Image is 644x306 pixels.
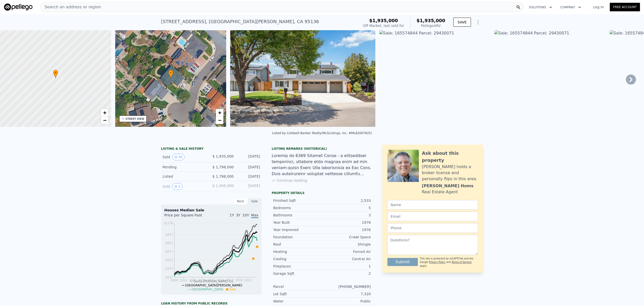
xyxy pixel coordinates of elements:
div: Sold [163,154,207,160]
div: [PERSON_NAME] Homs [422,183,473,189]
div: 2 [322,271,371,276]
span: − [218,117,221,123]
div: Rent [233,198,248,205]
span: + [103,109,106,116]
button: SAVE [453,18,471,27]
img: Sale: 165574844 Parcel: 29430071 [494,30,606,127]
span: 3Y [236,213,240,217]
a: Zoom in [216,109,223,117]
div: Central Air [322,256,371,261]
div: Ask about this property [422,150,478,164]
div: • [168,70,173,79]
a: Log In [587,5,610,10]
span: $ 1,935,000 [212,154,234,158]
div: Houses Median Sale [164,208,258,213]
div: Year Improved [273,227,322,232]
a: Free Account [610,3,640,11]
span: $ 1,798,000 [212,174,234,178]
div: 1 [322,264,371,269]
div: Sold [163,183,207,190]
div: [DATE] [238,154,260,160]
div: Price per Square Foot [164,213,211,221]
a: Zoom out [216,117,223,124]
span: 10Y [243,213,249,217]
input: Phone [387,223,478,233]
span: $ 1,405,000 [212,184,234,188]
button: Submit [387,258,418,266]
img: Sale: 165574844 Parcel: 29430071 [230,30,375,127]
span: $1,935,000 [417,18,445,23]
div: Pellego ARV [417,23,445,28]
div: [DATE] [238,174,260,179]
img: Sale: 165574844 Parcel: 29430071 [379,30,491,127]
div: LISTING & SALE HISTORY [161,147,262,152]
a: Zoom in [101,109,108,117]
div: Foundation [273,235,322,240]
span: $1,935,000 [369,18,398,23]
a: Terms of Service [452,261,471,263]
input: Email [387,212,478,221]
div: This site is protected by reCAPTCHA and the Google and apply. [420,257,478,268]
div: Property details [272,191,372,195]
div: 3 [322,213,371,218]
div: Cooling [273,256,322,261]
button: View historical data [172,154,184,160]
tspan: $377 [165,267,173,271]
div: Roof [273,242,322,247]
button: View historical data [172,183,183,190]
span: − [103,117,106,123]
button: Company [556,3,585,12]
div: Shingle [322,242,371,247]
input: Name [387,200,478,210]
div: • [53,70,58,79]
div: [PERSON_NAME] holds a broker license and personally flips in this area [422,164,478,182]
div: 2,533 [322,198,371,203]
div: Public [322,299,371,304]
span: Sale [229,288,236,291]
div: Bathrooms [273,213,322,218]
button: Continue reading [272,178,307,183]
tspan: $827 [165,241,173,245]
div: Finished Sqft [273,198,322,203]
span: • [53,70,58,75]
div: 1976 [322,220,371,225]
span: + [218,109,221,116]
div: Sale [248,198,262,205]
div: Listed [163,174,207,179]
div: Listed by Coldwell Banker Realty (MLSListings, Inc. #ML82007825) [272,131,372,135]
div: [DATE] [238,183,260,190]
div: 1976 [322,227,371,232]
div: Forced Air [322,249,371,254]
a: Privacy Policy [429,261,446,263]
div: Real Estate Agent [422,189,458,195]
tspan: $1178 [164,221,173,225]
div: Loan history from public records [161,301,262,305]
a: Zoom out [101,117,108,124]
span: $ 1,798,000 [212,165,234,169]
div: [PHONE_NUMBER] [322,284,371,289]
div: Crawl Space [322,235,371,240]
div: Loremip do 6369 Sitamet Conse - a elitseddoei temporinci, utlabore etdo magnaa enim ad min veniam... [272,153,372,177]
div: 7,320 [322,291,371,296]
div: STREET VIEW [126,117,144,121]
span: Max [251,213,258,218]
div: Bedrooms [273,205,322,210]
div: Lot Sqft [273,291,322,296]
div: Heating [273,249,322,254]
img: Pellego [4,4,32,11]
span: 1Y [230,213,234,217]
div: Garage Sqft [273,271,322,276]
span: [GEOGRAPHIC_DATA] [192,288,223,291]
div: 5 [322,205,371,210]
tspan: $677 [165,250,173,253]
div: Water [273,299,322,304]
tspan: $227 [165,276,173,279]
tspan: $977 [165,233,173,237]
span: Santa [PERSON_NAME] Co. [193,280,234,283]
div: Listing Remarks (Historical) [272,147,372,151]
button: Solutions [525,3,556,12]
tspan: $527 [165,258,173,262]
div: Year Built [273,220,322,225]
span: [GEOGRAPHIC_DATA][PERSON_NAME] [185,284,242,287]
div: Off Market, last sold for [363,23,404,28]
